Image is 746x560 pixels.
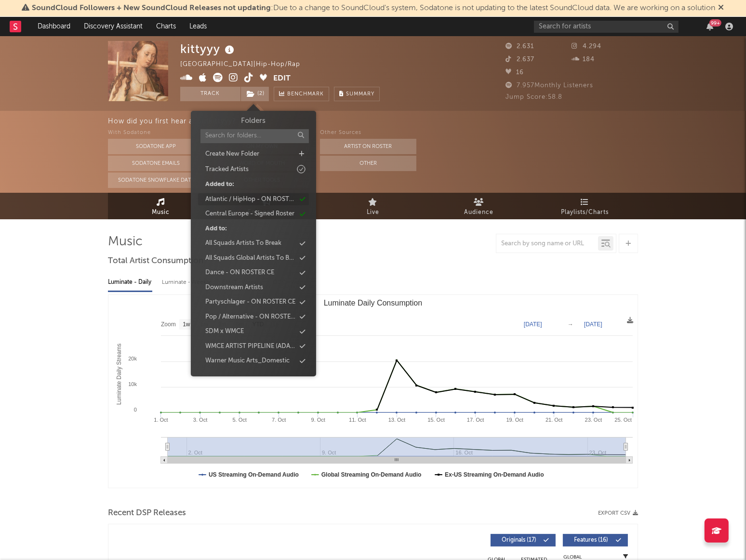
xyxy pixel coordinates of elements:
h3: Folders [241,116,266,127]
span: Benchmark [287,89,324,100]
div: All Squads Global Artists To Break [205,253,295,263]
button: Summary [334,87,380,101]
button: Sodatone Snowflake Data [108,173,204,188]
text: 21. Oct [546,417,562,423]
text: Ex-US Streaming On-Demand Audio [445,471,544,478]
div: 99 + [709,19,721,27]
div: Other Sources [320,127,416,139]
text: 17. Oct [467,417,484,423]
span: 2.637 [506,56,534,63]
div: Luminate - Weekly [162,274,213,291]
text: [DATE] [584,321,602,328]
text: 20k [128,356,137,361]
text: [DATE] [524,321,542,328]
div: Luminate - Daily [108,274,152,291]
span: Jump Score: 58.8 [506,94,562,100]
span: Originals ( 17 ) [497,537,541,543]
div: Dance - ON ROSTER CE [205,268,274,278]
input: Search for artists [534,21,679,33]
button: Artist on Roster [320,139,416,154]
input: Search for folders... [200,129,309,143]
text: Zoom [161,321,176,328]
div: Warner Music Arts_International [205,371,295,381]
button: Track [180,87,240,101]
text: 7. Oct [272,417,286,423]
div: SDM x WMCE [205,327,244,336]
a: Live [320,193,426,219]
div: Pop / Alternative - ON ROSTER CE [205,312,295,322]
span: SoundCloud Followers + New SoundCloud Releases not updating [32,4,271,12]
text: 5. Oct [232,417,246,423]
button: Edit [273,73,291,85]
text: 10k [128,381,137,387]
button: Sodatone Emails [108,156,204,171]
button: Originals(17) [491,534,556,547]
a: Playlists/Charts [532,193,638,219]
div: [GEOGRAPHIC_DATA] | Hip-Hop/Rap [180,59,311,70]
text: 11. Oct [349,417,366,423]
a: Leads [183,17,213,36]
a: Music [108,193,214,219]
span: Music [152,207,170,218]
div: Tracked Artists [205,165,249,174]
span: Dismiss [719,4,724,12]
span: Playlists/Charts [561,207,609,218]
text: 23. Oct [585,417,602,423]
div: All Squads Artists To Break [205,239,281,248]
text: → [568,321,573,328]
div: With Sodatone [108,127,204,139]
button: Features(16) [563,534,628,547]
div: Partyschlager - ON ROSTER CE [205,297,295,307]
text: Global Streaming On-Demand Audio [321,471,422,478]
div: Create New Folder [205,149,259,159]
button: Export CSV [598,510,638,516]
text: 25. Oct [614,417,631,423]
text: 3. Oct [193,417,207,423]
span: Live [367,207,379,218]
button: 99+ [706,23,713,30]
button: (2) [241,87,269,101]
a: Charts [149,17,183,36]
text: US Streaming On-Demand Audio [209,471,299,478]
span: Features ( 16 ) [569,537,613,543]
span: 2.631 [506,43,534,50]
text: Luminate Daily Consumption [324,299,423,307]
text: 1w [183,321,190,328]
a: Discovery Assistant [77,17,149,36]
span: 7.957 Monthly Listeners [506,82,593,89]
text: 0 [134,407,137,413]
button: Sodatone App [108,139,204,154]
span: Summary [346,92,374,97]
span: 16 [506,69,524,76]
span: 184 [572,56,595,63]
div: Add to: [205,224,227,234]
text: 13. Oct [388,417,405,423]
svg: Luminate Daily Consumption [108,295,638,488]
span: : Due to a change to SoundCloud's system, Sodatone is not updating to the latest SoundCloud data.... [32,4,716,12]
div: Warner Music Arts_Domestic [205,356,290,366]
span: Total Artist Consumption [108,255,203,267]
span: Recent DSP Releases [108,507,186,519]
text: 19. Oct [506,417,523,423]
text: Luminate Daily Streams [116,344,122,405]
span: Audience [465,207,494,218]
div: WMCE ARTIST PIPELINE (ADA + A&R) [205,342,295,351]
input: Search by song name or URL [496,240,598,248]
div: Atlantic / HipHop - ON ROSTER CE [205,195,295,204]
span: 4.294 [572,43,602,50]
div: Added to: [205,180,234,189]
text: 1. Oct [154,417,168,423]
text: 15. Oct [427,417,444,423]
div: How did you first hear about kittyyy ? [108,116,746,127]
a: Dashboard [31,17,77,36]
div: Downstream Artists [205,283,263,293]
div: kittyyy [180,41,237,57]
div: Central Europe - Signed Roster [205,209,294,219]
text: 9. Oct [311,417,325,423]
a: Benchmark [274,87,329,101]
button: Other [320,156,416,171]
span: ( 2 ) [240,87,269,101]
a: Audience [426,193,532,219]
